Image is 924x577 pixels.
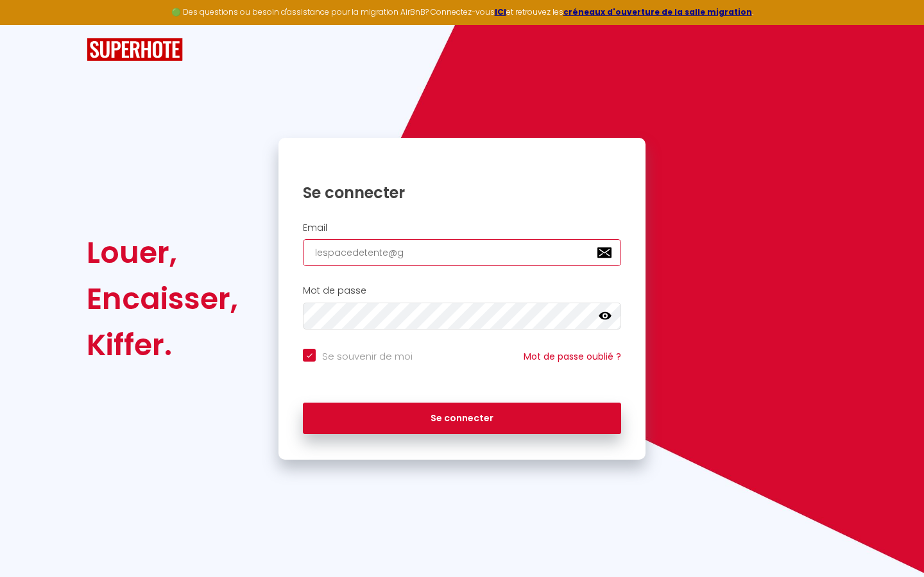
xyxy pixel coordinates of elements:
[10,5,49,44] button: Ouvrir le widget de chat LiveChat
[303,183,621,203] h1: Se connecter
[524,350,621,363] a: Mot de passe oublié ?
[303,403,621,435] button: Se connecter
[87,230,238,276] div: Louer,
[303,285,621,296] h2: Mot de passe
[87,276,238,322] div: Encaisser,
[87,322,238,368] div: Kiffer.
[563,6,752,17] a: créneaux d'ouverture de la salle migration
[303,239,621,266] input: Ton Email
[495,6,506,17] a: ICI
[87,38,183,62] img: SuperHote logo
[303,222,621,233] h2: Email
